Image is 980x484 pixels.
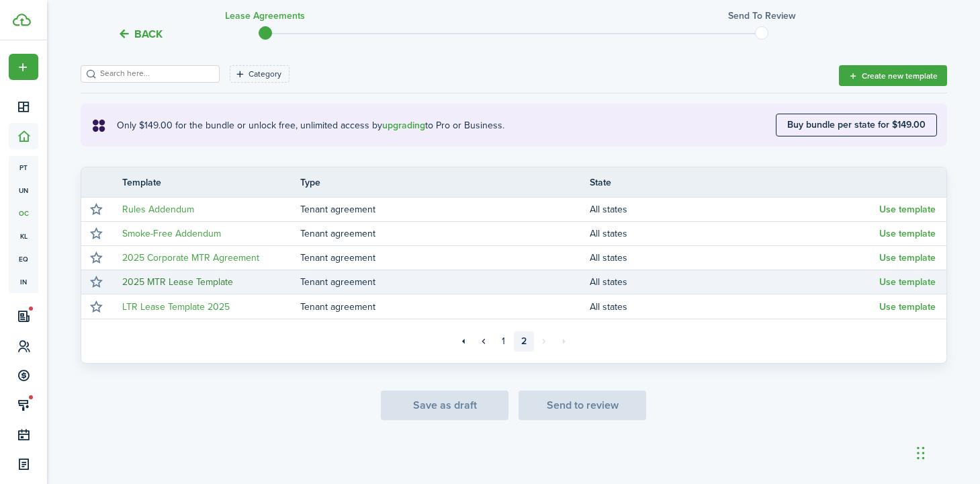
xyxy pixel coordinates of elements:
[590,175,879,190] th: State
[117,118,776,132] explanation-description: Only $149.00 for the bundle or unlock free, unlimited access by to Pro or Business.
[300,298,590,316] td: Tenant agreement
[300,225,590,243] td: Tenant agreement
[839,65,947,86] button: Create new template
[590,200,879,218] td: All states
[300,175,590,190] th: Type
[590,298,879,316] td: All states
[87,200,106,219] button: Mark as favourite
[474,331,494,352] a: Previous
[590,249,879,267] td: All states
[13,13,31,26] img: TenantCloud
[382,120,425,131] button: upgrading
[300,200,590,218] td: Tenant agreement
[9,202,38,225] a: oc
[122,300,230,314] a: LTR Lease Template 2025
[112,175,300,190] th: Template
[122,227,221,241] a: Smoke-Free Addendum
[913,419,980,484] iframe: Chat Widget
[9,225,38,247] a: kl
[879,302,936,313] button: Use template
[300,249,590,267] td: Tenant agreement
[122,202,194,216] a: Rules Addendum
[9,270,38,293] a: in
[9,247,38,270] a: eq
[300,273,590,291] td: Tenant agreement
[230,65,289,83] filter-tag: Open filter
[879,204,936,215] button: Use template
[776,114,937,136] button: Buy bundle per state for $149.00
[917,433,925,473] div: Drag
[534,331,554,352] a: Next
[590,273,879,291] td: All states
[453,331,474,352] a: First
[97,67,215,80] input: Search here...
[590,225,879,243] td: All states
[91,118,107,133] i: soft
[879,253,936,264] button: Use template
[87,225,106,243] button: Mark as favourite
[879,277,936,288] button: Use template
[87,273,106,292] button: Mark as favourite
[87,297,106,316] button: Mark as favourite
[9,179,38,202] a: un
[9,156,38,179] a: pt
[514,331,534,352] a: 2
[494,331,514,352] a: 1
[87,249,106,268] button: Mark as favourite
[9,54,38,80] button: Open menu
[728,9,796,23] h3: Send to review
[879,229,936,239] button: Use template
[554,331,574,352] a: Last
[225,9,305,23] h3: Lease Agreements
[249,68,281,80] filter-tag-label: Category
[118,27,163,41] button: Back
[122,275,233,289] a: 2025 MTR Lease Template
[122,251,259,265] a: 2025 Corporate MTR Agreement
